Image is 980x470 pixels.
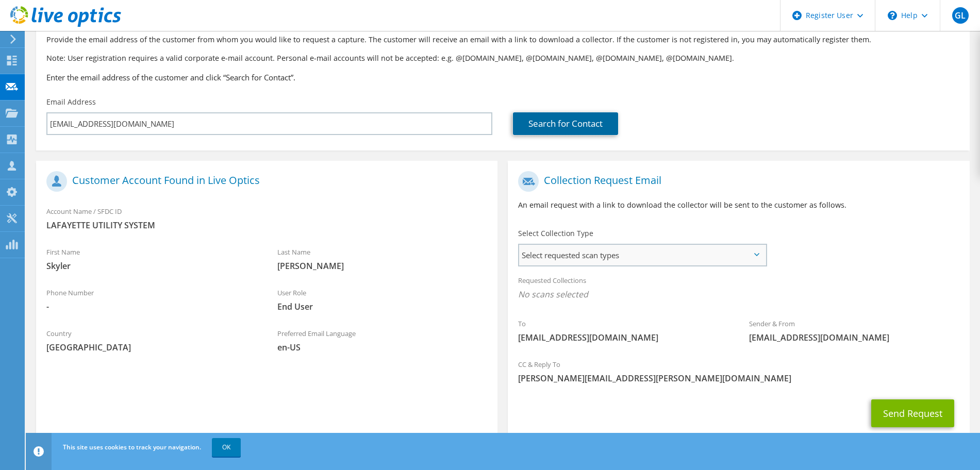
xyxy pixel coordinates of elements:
[267,241,498,277] div: Last Name
[277,342,488,353] span: en-US
[46,72,959,83] h3: Enter the email address of the customer and click “Search for Contact”.
[508,270,969,308] div: Requested Collections
[871,399,954,427] button: Send Request
[513,112,618,135] a: Search for Contact
[519,245,765,265] span: Select requested scan types
[508,354,969,389] div: CC & Reply To
[518,289,959,300] span: No scans selected
[518,373,959,384] span: [PERSON_NAME][EMAIL_ADDRESS][PERSON_NAME][DOMAIN_NAME]
[518,228,593,239] label: Select Collection Type
[36,241,267,277] div: First Name
[46,97,96,107] label: Email Address
[36,200,497,236] div: Account Name / SFDC ID
[36,323,267,358] div: Country
[46,34,959,45] p: Provide the email address of the customer from whom you would like to request a capture. The cust...
[212,438,241,457] a: OK
[888,11,897,20] svg: \n
[518,171,954,192] h1: Collection Request Email
[518,199,959,211] p: An email request with a link to download the collector will be sent to the customer as follows.
[749,332,959,343] span: [EMAIL_ADDRESS][DOMAIN_NAME]
[46,171,482,192] h1: Customer Account Found in Live Optics
[267,323,498,358] div: Preferred Email Language
[36,282,267,317] div: Phone Number
[277,301,488,312] span: End User
[46,53,959,64] p: Note: User registration requires a valid corporate e-mail account. Personal e-mail accounts will ...
[267,282,498,317] div: User Role
[46,342,257,353] span: [GEOGRAPHIC_DATA]
[739,313,970,348] div: Sender & From
[277,260,488,272] span: [PERSON_NAME]
[46,220,487,231] span: LAFAYETTE UTILITY SYSTEM
[46,260,257,272] span: Skyler
[952,7,969,24] span: GL
[518,332,728,343] span: [EMAIL_ADDRESS][DOMAIN_NAME]
[508,313,739,348] div: To
[46,301,257,312] span: -
[63,443,201,451] span: This site uses cookies to track your navigation.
